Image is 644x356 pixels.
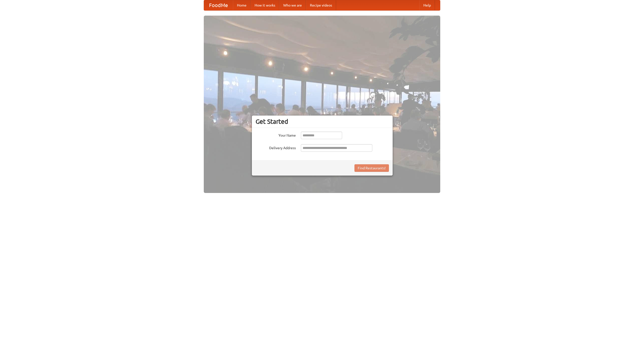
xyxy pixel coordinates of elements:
a: FoodMe [204,0,233,10]
a: Home [233,0,251,10]
a: Help [419,0,435,10]
a: How it works [251,0,279,10]
label: Delivery Address [256,144,296,150]
a: Who we are [279,0,306,10]
button: Find Restaurants! [354,164,389,172]
a: Recipe videos [306,0,336,10]
h3: Get Started [256,118,389,125]
label: Your Name [256,132,296,138]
